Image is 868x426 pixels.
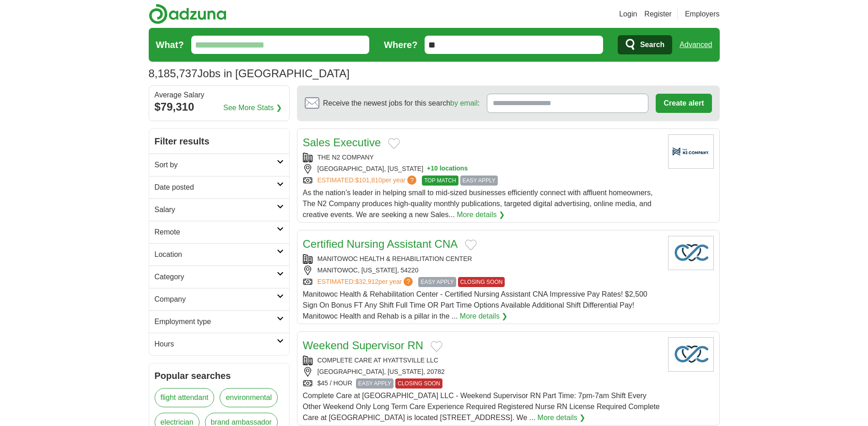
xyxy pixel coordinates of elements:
[303,266,661,275] div: MANITOWOC, [US_STATE], 54220
[149,243,289,266] a: Location
[303,392,660,421] span: Complete Care at [GEOGRAPHIC_DATA] LLC - Weekend Supervisor RN Part Time: 7pm-7am Shift Every Oth...
[418,277,456,287] span: EASY APPLY
[458,277,505,287] span: CLOSING SOON
[457,209,505,220] a: More details ❯
[668,337,714,372] img: Company logo
[431,341,442,352] button: Add to favorite jobs
[427,164,468,174] button: +10 locations
[223,102,282,113] a: See More Stats ❯
[656,94,712,113] button: Create alert
[303,290,647,320] span: Manitowoc Health & Rehabilitation Center - Certified Nursing Assistant CNA Impressive Pay Rates! ...
[149,288,289,310] a: Company
[303,339,424,351] a: Weekend Supervisor RN
[355,176,382,184] span: $101,810
[155,99,284,115] div: $79,310
[685,9,720,20] a: Employers
[644,9,672,20] a: Register
[303,254,661,264] div: MANITOWOC HEALTH & REHABILITATION CENTER
[220,388,278,407] a: environmental
[303,367,661,377] div: [GEOGRAPHIC_DATA], [US_STATE], 20782
[668,134,714,169] img: Company logo
[538,412,586,423] a: More details ❯
[618,35,672,54] button: Search
[640,36,664,54] span: Search
[619,9,637,20] a: Login
[149,176,289,198] a: Date posted
[149,221,289,243] a: Remote
[155,227,277,238] h2: Remote
[303,189,653,218] span: As the nation’s leader in helping small to mid-sized businesses efficiently connect with affluent...
[460,311,508,322] a: More details ❯
[155,316,277,327] h2: Employment type
[404,277,413,286] span: ?
[155,91,284,99] div: Average Salary
[679,36,712,54] a: Advanced
[422,176,458,186] span: TOP MATCH
[460,176,498,186] span: EASY APPLY
[156,38,184,52] label: What?
[318,277,415,287] a: ESTIMATED:$32,912per year?
[323,98,480,109] span: Receive the newest jobs for this search :
[355,278,378,285] span: $32,912
[155,272,277,282] h2: Category
[303,356,661,365] div: COMPLETE CARE AT HYATTSVILLE LLC
[427,164,431,174] span: +
[149,65,198,82] span: 8,185,737
[318,176,419,186] a: ESTIMATED:$101,810per year?
[303,378,661,389] div: $45 / HOUR
[155,369,284,383] h2: Popular searches
[149,310,289,333] a: Employment type
[155,294,277,305] h2: Company
[155,182,277,193] h2: Date posted
[407,176,416,185] span: ?
[155,339,277,350] h2: Hours
[149,198,289,221] a: Salary
[465,240,477,250] button: Add to favorite jobs
[155,249,277,260] h2: Location
[149,4,226,24] img: Adzuna logo
[155,204,277,215] h2: Salary
[303,153,661,162] div: THE N2 COMPANY
[149,266,289,288] a: Category
[303,136,381,149] a: Sales Executive
[668,236,714,270] img: Company logo
[395,378,442,389] span: CLOSING SOON
[155,160,277,170] h2: Sort by
[149,333,289,355] a: Hours
[149,129,289,154] h2: Filter results
[356,378,394,389] span: EASY APPLY
[149,67,350,80] h1: Jobs in [GEOGRAPHIC_DATA]
[388,138,400,149] button: Add to favorite jobs
[303,164,661,174] div: [GEOGRAPHIC_DATA], [US_STATE]
[384,38,417,52] label: Where?
[149,154,289,176] a: Sort by
[450,99,478,107] a: by email
[155,388,215,407] a: flight attendant
[303,238,458,250] a: Certified Nursing Assistant CNA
